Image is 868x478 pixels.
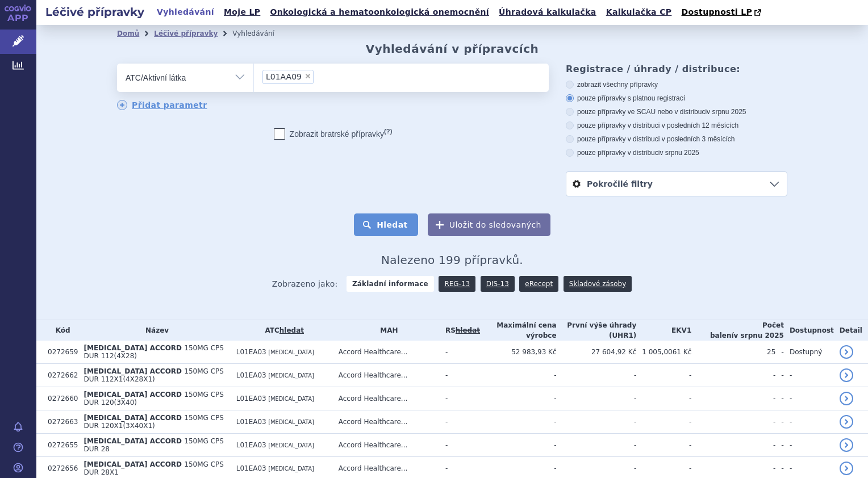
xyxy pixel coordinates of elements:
[84,437,182,445] span: [MEDICAL_DATA] ACCORD
[603,5,675,20] a: Kalkulačka CP
[117,100,207,110] a: Přidat parametr
[428,213,550,236] button: Uložit do sledovaných
[557,341,637,364] td: 27 604,92 Kč
[440,434,480,457] td: -
[691,387,775,410] td: -
[519,276,558,292] a: eRecept
[456,326,480,334] a: vyhledávání neobsahuje žádnou platnou referenční skupinu
[557,320,637,341] th: První výše úhrady (UHR1)
[784,434,834,457] td: -
[440,387,480,410] td: -
[775,364,784,387] td: -
[480,364,557,387] td: -
[42,434,78,457] td: 0272655
[566,107,787,116] label: pouze přípravky ve SCAU nebo v distribuci
[274,128,393,140] label: Zobrazit bratrské přípravky
[636,320,691,341] th: EKV1
[691,320,784,341] th: Počet balení
[636,341,691,364] td: 1 005,0061 Kč
[566,148,787,157] label: pouze přípravky v distribuci
[691,410,775,434] td: -
[775,410,784,434] td: -
[266,5,493,20] a: Onkologická a hematoonkologická onemocnění
[354,213,418,236] button: Hledat
[42,341,78,364] td: 0272659
[564,276,632,292] a: Skladové zásoby
[232,25,289,42] li: Vyhledávání
[678,5,767,20] a: Dostupnosti LP
[366,42,539,56] h2: Vyhledávání v přípravcích
[660,149,699,157] span: v srpnu 2025
[734,332,784,339] span: v srpnu 2025
[153,5,218,20] a: Vyhledávání
[154,30,218,37] a: Léčivé přípravky
[480,387,557,410] td: -
[566,94,787,103] label: pouze přípravky s platnou registrací
[333,364,440,387] td: Accord Healthcare...
[231,320,333,341] th: ATC
[317,69,323,83] input: L01AA09
[636,434,691,457] td: -
[691,364,775,387] td: -
[440,364,480,387] td: -
[236,441,266,449] span: L01EA03
[440,341,480,364] td: -
[84,414,223,430] span: 150MG CPS DUR 120X1(3X40X1)
[384,128,392,135] abbr: (?)
[707,108,746,116] span: v srpnu 2025
[269,442,314,448] span: [MEDICAL_DATA]
[636,387,691,410] td: -
[84,367,223,383] span: 150MG CPS DUR 112X1(4X28X1)
[333,320,440,341] th: MAH
[784,341,834,364] td: Dostupný
[480,434,557,457] td: -
[566,121,787,130] label: pouze přípravky v distribuci v posledních 12 měsících
[840,462,853,475] a: detail
[84,391,182,399] span: [MEDICAL_DATA] ACCORD
[381,253,523,267] span: Nalezeno 199 přípravků.
[840,438,853,452] a: detail
[84,437,223,453] span: 150MG CPS DUR 28
[557,410,637,434] td: -
[557,364,637,387] td: -
[566,80,787,89] label: zobrazit všechny přípravky
[481,276,515,292] a: DIS-13
[834,320,868,341] th: Detail
[440,410,480,434] td: -
[784,364,834,387] td: -
[84,344,223,360] span: 150MG CPS DUR 112(4X28)
[42,364,78,387] td: 0272662
[36,4,153,20] h2: Léčivé přípravky
[269,466,314,472] span: [MEDICAL_DATA]
[566,135,787,144] label: pouze přípravky v distribuci v posledních 3 měsících
[566,64,787,74] h3: Registrace / úhrady / distribuce:
[84,414,182,422] span: [MEDICAL_DATA] ACCORD
[439,276,475,292] a: REG-13
[480,320,557,341] th: Maximální cena výrobce
[333,410,440,434] td: Accord Healthcare...
[236,348,266,356] span: L01EA03
[566,172,787,196] a: Pokročilé filtry
[784,320,834,341] th: Dostupnost
[84,460,223,476] span: 150MG CPS DUR 28X1
[84,391,223,406] span: 150MG CPS DUR 120(3X40)
[495,5,600,20] a: Úhradová kalkulačka
[333,341,440,364] td: Accord Healthcare...
[266,73,302,81] span: BENDAMUSTIN
[78,320,230,341] th: Název
[636,410,691,434] td: -
[269,396,314,402] span: [MEDICAL_DATA]
[840,368,853,382] a: detail
[236,418,266,426] span: L01EA03
[84,344,182,352] span: [MEDICAL_DATA] ACCORD
[333,434,440,457] td: Accord Healthcare...
[42,410,78,434] td: 0272663
[440,320,480,341] th: RS
[84,367,182,375] span: [MEDICAL_DATA] ACCORD
[220,5,264,20] a: Moje LP
[42,387,78,410] td: 0272660
[269,419,314,425] span: [MEDICAL_DATA]
[681,7,752,16] span: Dostupnosti LP
[691,434,775,457] td: -
[84,460,182,468] span: [MEDICAL_DATA] ACCORD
